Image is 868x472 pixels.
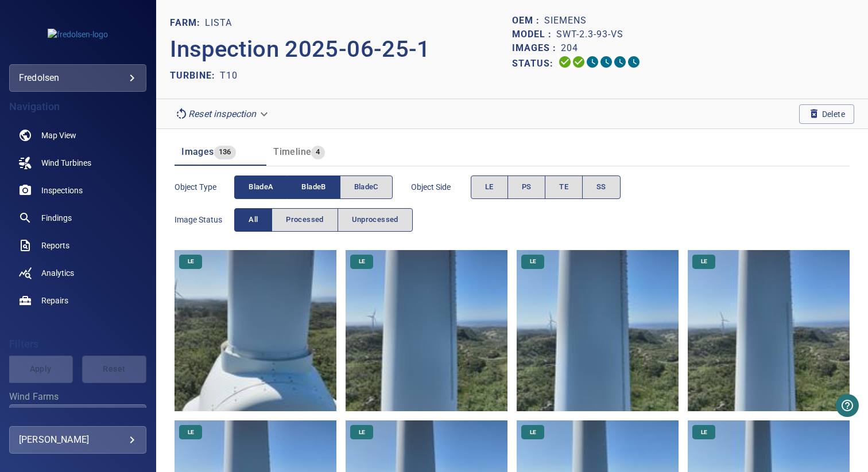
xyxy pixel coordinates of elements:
[471,175,508,199] button: LE
[411,181,471,193] span: Object Side
[181,428,201,436] span: LE
[41,157,91,169] span: Wind Turbines
[523,258,543,266] span: LE
[799,104,854,124] button: Delete
[41,130,76,141] span: Map View
[9,122,146,149] a: map noActive
[613,55,627,69] svg: Matching 0%
[694,428,714,436] span: LE
[545,175,583,199] button: TE
[214,146,236,159] span: 136
[523,428,543,436] span: LE
[286,213,323,227] span: Processed
[512,14,544,28] p: OEM :
[352,428,372,436] span: LE
[512,41,561,55] p: Images :
[558,55,572,69] svg: Uploading 100%
[9,392,146,401] label: Wind Farms
[544,14,587,28] p: Siemens
[48,29,108,40] img: fredolsen-logo
[9,287,146,314] a: repairs noActive
[599,55,613,69] svg: ML Processing 0%
[181,146,214,157] span: Images
[9,232,146,259] a: reports noActive
[234,208,413,232] div: imageStatus
[234,175,393,199] div: objectType
[559,181,568,194] span: TE
[582,175,621,199] button: SS
[9,404,146,432] div: Wind Farms
[485,181,494,194] span: LE
[234,208,272,232] button: All
[572,55,586,69] svg: Data Formatted 100%
[556,28,623,41] p: SWT-2.3-93-VS
[9,259,146,287] a: analytics noActive
[808,108,845,120] span: Delete
[175,214,234,225] span: Image Status
[170,16,205,30] p: FARM:
[41,267,74,279] span: Analytics
[9,338,146,350] h4: Filters
[522,181,532,194] span: PS
[272,208,338,232] button: Processed
[249,181,273,194] span: bladeA
[188,108,256,119] em: Reset inspection
[9,64,146,92] div: fredolsen
[41,212,72,224] span: Findings
[627,55,641,69] svg: Classification 0%
[507,175,546,199] button: PS
[586,55,599,69] svg: Selecting 0%
[170,104,274,124] div: Reset inspection
[471,175,621,199] div: objectSide
[175,181,234,193] span: Object type
[41,185,83,196] span: Inspections
[354,181,378,194] span: bladeC
[694,258,714,266] span: LE
[9,101,146,112] h4: Navigation
[352,258,372,266] span: LE
[561,41,578,55] p: 204
[338,208,413,232] button: Unprocessed
[170,69,220,83] p: TURBINE:
[596,181,606,194] span: SS
[41,240,69,251] span: Reports
[301,181,325,194] span: bladeB
[170,32,512,67] p: Inspection 2025-06-25-1
[181,258,201,266] span: LE
[9,149,146,177] a: windturbines noActive
[288,175,340,199] button: bladeB
[352,213,398,227] span: Unprocessed
[41,295,68,306] span: Repairs
[234,175,288,199] button: bladeA
[273,146,311,157] span: Timeline
[19,431,137,449] div: [PERSON_NAME]
[512,55,558,72] p: Status:
[512,28,556,41] p: Model :
[9,177,146,204] a: inspections noActive
[9,204,146,232] a: findings noActive
[340,175,393,199] button: bladeC
[19,69,137,87] div: fredolsen
[311,146,324,159] span: 4
[249,213,258,227] span: All
[205,16,232,30] p: Lista
[220,69,238,83] p: T10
